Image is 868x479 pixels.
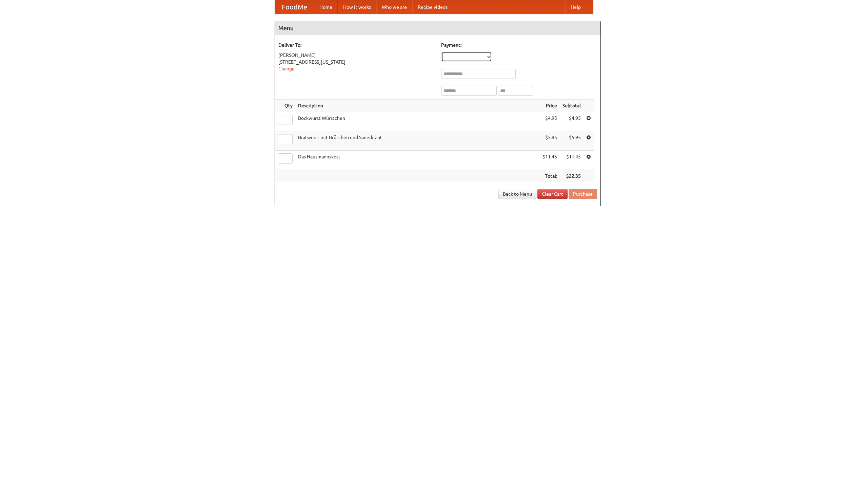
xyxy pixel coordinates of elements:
[278,42,434,48] h5: Deliver To:
[540,170,560,182] th: Total:
[569,189,597,199] button: Purchase
[295,151,540,170] td: Das Hausmannskost
[560,170,584,182] th: $22.35
[278,59,434,65] div: [STREET_ADDRESS][US_STATE]
[278,66,295,71] a: Change
[338,0,376,14] a: How it works
[560,151,584,170] td: $11.45
[412,0,453,14] a: Recipe videos
[275,0,314,14] a: FoodMe
[278,52,434,59] div: [PERSON_NAME]
[376,0,412,14] a: Who we are
[295,100,540,112] th: Description
[498,189,536,199] a: Back to Menu
[540,100,560,112] th: Price
[540,151,560,170] td: $11.45
[314,0,338,14] a: Home
[537,189,568,199] a: Clear Cart
[540,112,560,131] td: $4.95
[295,112,540,131] td: Bockwurst Würstchen
[560,100,584,112] th: Subtotal
[275,21,600,35] h4: Menu
[295,131,540,151] td: Bratwurst mit Brötchen und Sauerkraut
[560,112,584,131] td: $4.95
[565,0,586,14] a: Help
[441,42,597,48] h5: Payment:
[275,100,295,112] th: Qty
[540,131,560,151] td: $5.95
[560,131,584,151] td: $5.95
